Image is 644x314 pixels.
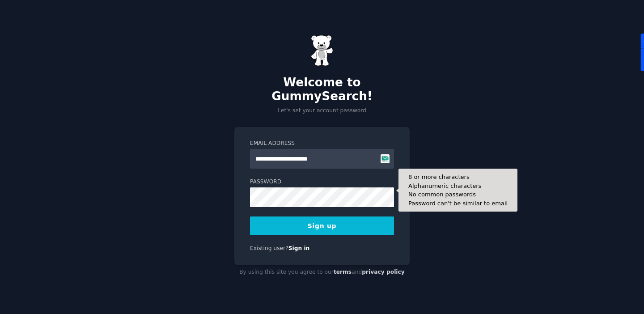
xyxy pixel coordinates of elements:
p: Let's set your account password [234,107,410,115]
button: Sign up [250,216,394,235]
label: Password [250,178,394,186]
a: Sign in [288,245,310,251]
label: Email Address [250,140,394,148]
a: terms [334,269,352,275]
span: Existing user? [250,245,288,251]
img: Gummy Bear [311,35,333,66]
a: privacy policy [362,269,405,275]
h2: Welcome to GummySearch! [234,76,410,104]
div: By using this site you agree to our and [234,265,410,280]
